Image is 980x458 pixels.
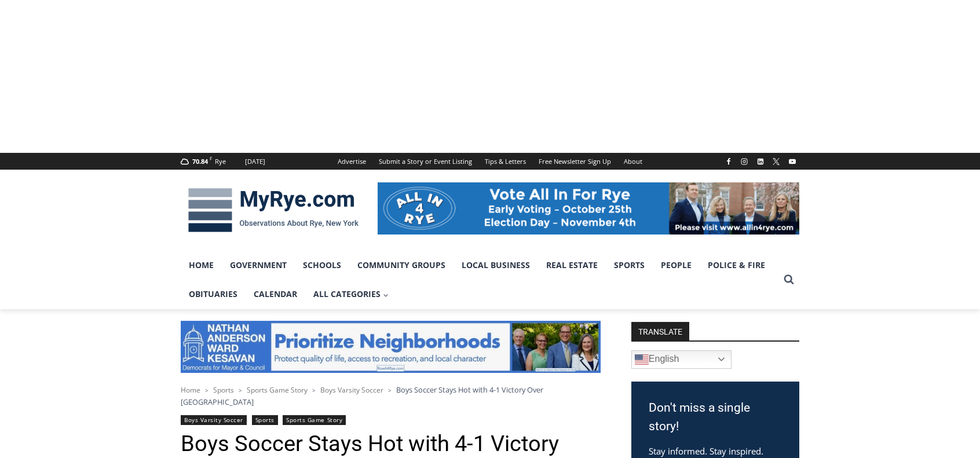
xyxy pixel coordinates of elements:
a: Advertise [331,153,372,170]
a: Obituaries [181,280,246,309]
img: All in for Rye [378,182,799,235]
a: Sports [213,385,234,395]
span: > [312,386,316,394]
h3: Don't miss a single story! [649,399,782,435]
img: en [635,353,649,367]
a: Sports [606,251,653,280]
a: Sports Game Story [247,385,308,395]
a: About [617,153,649,170]
a: Government [222,251,295,280]
span: F [210,155,212,162]
span: > [205,386,209,394]
span: Boys Soccer Stays Hot with 4-1 Victory Over [GEOGRAPHIC_DATA] [181,384,543,406]
a: Sports [252,415,278,425]
nav: Secondary Navigation [331,153,649,170]
a: Home [181,385,200,395]
a: YouTube [785,155,799,168]
span: All Categories [313,288,389,301]
span: > [239,386,242,394]
a: Submit a Story or Event Listing [372,153,478,170]
a: All Categories [305,280,397,309]
a: Sports Game Story [283,415,346,425]
div: [DATE] [245,156,265,167]
a: Local Business [454,251,538,280]
a: Tips & Letters [478,153,532,170]
span: > [388,386,392,394]
a: Boys Varsity Soccer [181,415,247,425]
a: Schools [295,251,349,280]
a: Facebook [722,155,736,168]
a: Police & Fire [700,251,773,280]
a: English [631,350,732,369]
nav: Breadcrumbs [181,384,601,408]
nav: Primary Navigation [181,251,778,309]
a: Home [181,251,222,280]
a: People [653,251,700,280]
a: Linkedin [754,155,767,168]
a: Boys Varsity Soccer [320,385,383,395]
a: Community Groups [349,251,454,280]
button: View Search Form [778,269,799,290]
strong: TRANSLATE [631,322,689,340]
a: X [769,155,783,168]
div: Rye [215,156,226,167]
span: 70.84 [192,157,208,166]
img: MyRye.com [181,180,366,240]
a: Calendar [246,280,305,309]
a: Real Estate [538,251,606,280]
a: Free Newsletter Sign Up [532,153,617,170]
a: Instagram [737,155,751,168]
